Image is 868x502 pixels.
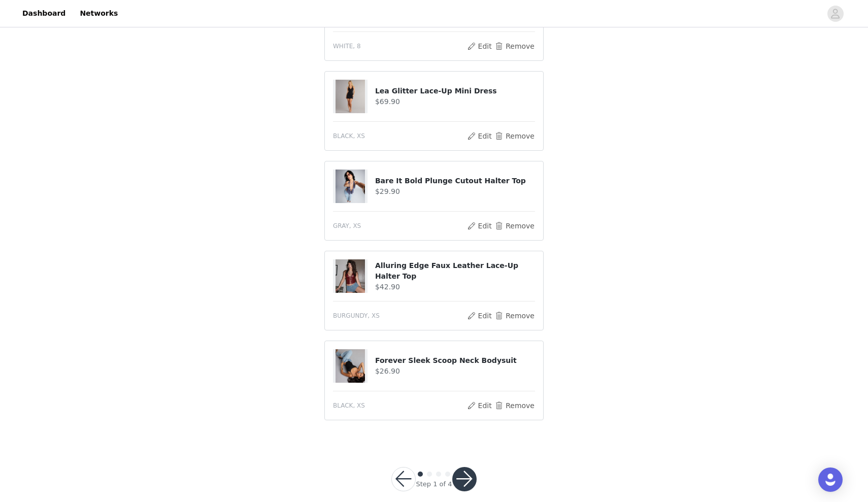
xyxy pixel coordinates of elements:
button: Remove [494,310,535,322]
span: BURGUNDY, XS [333,311,380,320]
h4: Alluring Edge Faux Leather Lace-Up Halter Top [375,260,535,282]
h4: $26.90 [375,366,535,377]
a: Dashboard [16,2,72,25]
span: GRAY, XS [333,221,361,230]
button: Edit [466,220,492,232]
h4: $69.90 [375,96,535,107]
h4: $42.90 [375,282,535,292]
a: Networks [74,2,124,25]
img: Lea Glitter Lace-Up Mini Dress [336,80,365,113]
span: BLACK, XS [333,401,365,410]
span: WHITE, 8 [333,42,361,51]
img: Forever Sleek Scoop Neck Bodysuit [336,349,365,383]
div: avatar [830,6,840,22]
img: Alluring Edge Faux Leather Lace-Up Halter Top [336,259,365,293]
img: Bare It Bold Plunge Cutout Halter Top [336,170,365,203]
button: Edit [466,310,492,322]
div: Open Intercom Messenger [818,467,843,492]
span: BLACK, XS [333,131,365,141]
h4: Forever Sleek Scoop Neck Bodysuit [375,355,535,366]
button: Remove [494,399,535,412]
h4: Lea Glitter Lace-Up Mini Dress [375,86,535,96]
button: Remove [494,220,535,232]
button: Edit [466,40,492,52]
h4: $29.90 [375,186,535,197]
button: Remove [494,130,535,142]
button: Edit [466,399,492,412]
h4: Bare It Bold Plunge Cutout Halter Top [375,176,535,186]
button: Remove [494,40,535,52]
button: Edit [466,130,492,142]
div: Step 1 of 4 [416,479,452,489]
